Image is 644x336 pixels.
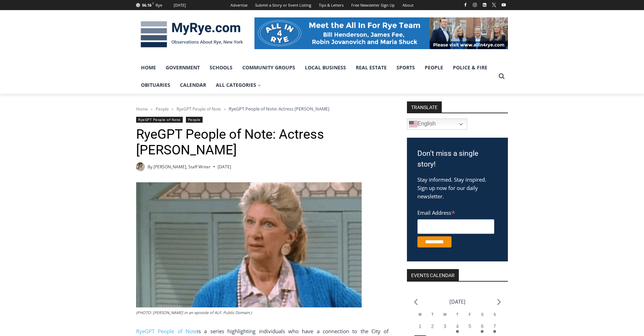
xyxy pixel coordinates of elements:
[172,107,174,112] span: >
[136,105,388,112] nav: Breadcrumbs
[500,1,508,9] a: YouTube
[443,313,446,316] span: W
[136,162,145,171] img: (PHOTO: MyRye.com Summer 2023 intern Beatrice Larzul.)
[431,323,434,329] time: 2
[136,76,175,94] a: Obituaries
[494,313,496,316] span: S
[464,312,476,323] div: Friday
[300,59,351,76] a: Local Business
[136,127,388,158] h1: RyeGPT People of Note: Actress [PERSON_NAME]
[218,163,231,170] time: [DATE]
[481,323,484,329] time: 6
[136,162,145,171] a: Author image
[451,323,464,335] button: 4 Has events
[449,297,465,306] li: [DATE]
[476,323,488,335] button: 6 Has events
[481,313,484,316] span: S
[136,182,362,307] img: (PHOTO: Sheridan in an episode of ALF. Public Domain.)
[456,323,459,329] time: 4
[480,1,489,9] a: Linkedin
[476,312,488,323] div: Saturday
[497,299,501,305] a: Next month
[136,310,362,316] figcaption: (PHOTO: [PERSON_NAME] in an episode of ALF. Public Domain.)
[419,323,422,329] time: 1
[216,81,261,89] span: All Categories
[351,59,392,76] a: Real Estate
[136,16,248,53] img: MyRye.com
[419,313,422,316] span: M
[136,328,197,335] a: RyeGPT People of Note
[156,106,169,112] a: People
[151,107,153,112] span: >
[469,313,471,316] span: F
[461,1,470,9] a: Facebook
[488,312,501,323] div: Sunday
[176,106,221,112] a: RyeGPT People of Note
[493,330,496,333] em: Has events
[205,59,237,76] a: Schools
[161,59,205,76] a: Government
[443,323,446,329] time: 3
[136,59,495,94] nav: Primary Navigation
[136,59,161,76] a: Home
[456,330,459,333] em: Has events
[152,1,154,5] span: F
[407,119,467,130] a: English
[417,206,494,218] label: Email Address
[414,323,426,335] button: 1
[456,313,458,316] span: T
[229,106,329,112] span: RyeGPT People of Note: Actress [PERSON_NAME]
[156,2,162,8] div: Rye
[136,117,183,123] a: RyeGPT People of Note
[414,312,426,323] div: Monday
[407,101,442,113] strong: TRANSLATE
[426,312,439,323] div: Tuesday
[136,106,148,112] a: Home
[237,59,300,76] a: Community Groups
[154,164,211,170] a: [PERSON_NAME], Staff Writer
[417,175,497,200] p: Stay informed. Stay inspired. Sign up now for our daily newsletter.
[493,323,496,329] time: 7
[439,323,451,335] button: 3
[407,269,459,281] h2: Events Calendar
[414,299,418,305] a: Previous month
[495,70,508,83] button: View Search Form
[175,76,211,94] a: Calendar
[392,59,420,76] a: Sports
[420,59,448,76] a: People
[409,120,417,128] img: en
[211,76,266,94] a: All Categories
[490,1,498,9] a: X
[448,59,492,76] a: Police & Fire
[224,107,226,112] span: >
[451,312,464,323] div: Thursday
[439,312,451,323] div: Wednesday
[464,323,476,335] button: 5
[426,323,439,335] button: 2
[471,1,479,9] a: Instagram
[254,17,508,49] img: All in for Rye
[417,148,497,170] h3: Don't miss a single story!
[148,163,152,170] span: By
[481,330,484,333] em: Has events
[431,313,433,316] span: T
[142,2,151,8] span: 56.16
[186,117,203,123] a: People
[174,2,186,8] div: [DATE]
[469,323,471,329] time: 5
[488,323,501,335] button: 7 Has events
